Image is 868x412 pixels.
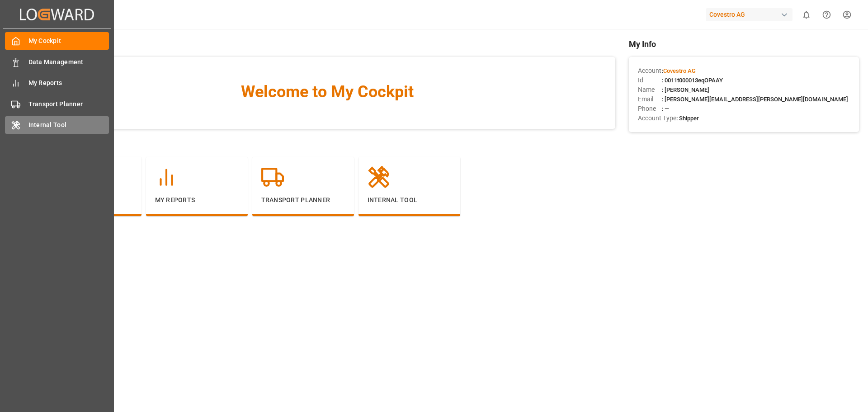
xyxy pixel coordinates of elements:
a: My Cockpit [5,32,109,50]
a: My Reports [5,74,109,92]
span: : — [662,105,669,112]
span: Account Type [638,114,676,123]
span: : 0011t000013eqOPAAY [662,77,723,84]
span: : [662,67,696,74]
div: Covestro AG [706,8,793,21]
span: My Cockpit [28,36,109,46]
span: : [PERSON_NAME][EMAIL_ADDRESS][PERSON_NAME][DOMAIN_NAME] [662,96,848,103]
button: show 0 new notifications [796,5,816,25]
p: Internal Tool [368,195,451,205]
span: Name [638,85,662,95]
button: Covestro AG [706,6,796,23]
span: Account [638,66,662,76]
span: Navigation [40,138,615,150]
span: : Shipper [676,115,699,122]
a: Data Management [5,53,109,71]
span: My Reports [28,78,109,88]
span: Transport Planner [28,99,109,109]
span: : [PERSON_NAME] [662,86,709,93]
span: Email [638,95,662,104]
a: Internal Tool [5,116,109,134]
p: Transport Planner [261,195,345,205]
p: My Reports [155,195,239,205]
span: Data Management [28,57,109,67]
span: Internal Tool [28,120,109,130]
span: Id [638,76,662,85]
span: Phone [638,104,662,114]
span: My Info [629,38,859,50]
span: Welcome to My Cockpit [58,80,597,104]
a: Transport Planner [5,95,109,113]
span: Covestro AG [663,67,696,74]
button: Help Center [816,5,837,25]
